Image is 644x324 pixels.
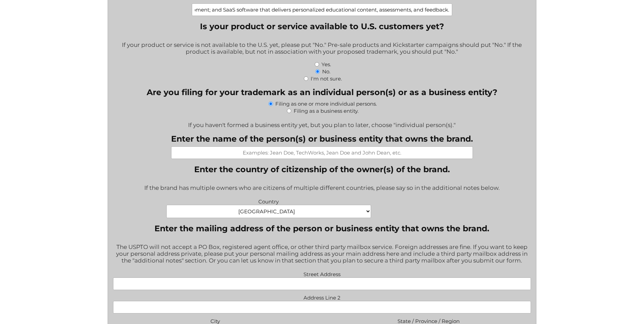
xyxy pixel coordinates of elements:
[321,61,331,68] label: Yes.
[275,101,377,107] label: Filing as one or more individual persons.
[113,180,531,197] div: If the brand has multiple owners who are citizens of multiple different countries, please say so ...
[194,164,450,174] legend: Enter the country of citizenship of the owner(s) of the brand.
[113,293,531,301] label: Address Line 2
[200,21,444,31] legend: Is your product or service available to U.S. customers yet?
[322,68,330,75] label: No.
[294,108,358,114] label: Filing as a business entity.
[171,134,473,144] label: Enter the name of the person(s) or business entity that owns the brand.
[154,223,489,233] legend: Enter the mailing address of the person or business entity that owns the brand.
[113,37,531,60] div: If your product or service is not available to the U.S. yet, please put "No." Pre-sale products a...
[147,87,497,97] legend: Are you filing for your trademark as an individual person(s) or as a business entity?
[113,269,531,277] label: Street Address
[192,3,452,16] input: Examples: Pet leashes; Healthcare consulting; Web-based accounting software
[113,117,531,128] div: If you haven't formed a business entity yet, but you plan to later, choose "individual person(s)."
[311,75,342,82] label: I'm not sure.
[166,197,371,205] label: Country
[113,239,531,269] div: The USPTO will not accept a PO Box, registered agent office, or other third party mailbox service...
[171,146,473,159] input: Examples: Jean Doe, TechWorks, Jean Doe and John Dean, etc.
